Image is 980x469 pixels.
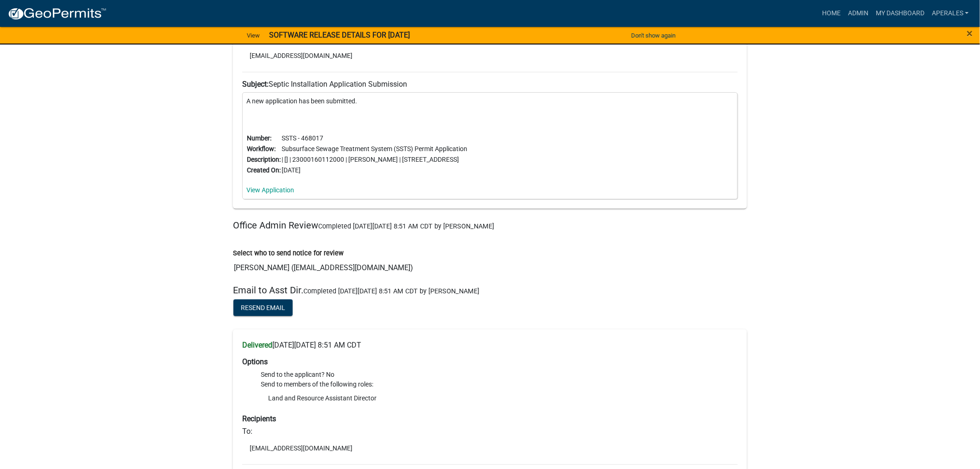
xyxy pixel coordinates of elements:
label: Select who to send notice for review [233,250,344,257]
h5: Office Admin Review [233,220,747,231]
h6: [DATE][DATE] 8:51 AM CDT [242,341,738,349]
li: Land and Resource Assistant Director [261,391,738,405]
span: × [967,27,973,40]
td: Subsurface Sewage Treatment System (SSTS) Permit Application [281,144,468,154]
span: Completed [DATE][DATE] 8:51 AM CDT by [PERSON_NAME] [318,222,494,230]
a: View [243,28,264,43]
button: Resend Email [233,299,293,316]
a: aperales [928,5,973,22]
td: [DATE] [281,165,468,176]
strong: Options [242,357,268,366]
b: Number: [247,134,271,142]
b: Created On: [247,166,281,174]
li: Send to the applicant? No [261,370,738,380]
a: Admin [844,5,872,22]
a: View Application [246,186,294,194]
li: [EMAIL_ADDRESS][DOMAIN_NAME] [242,441,738,455]
td: SSTS - 468017 [281,133,468,144]
strong: SOFTWARE RELEASE DETAILS FOR [DATE] [269,31,410,39]
button: Close [967,28,973,39]
h6: Septic Installation Application Submission [242,80,738,89]
li: [EMAIL_ADDRESS][DOMAIN_NAME] [242,49,738,63]
h5: Email to Asst Dir. [233,285,747,296]
span: Completed [DATE][DATE] 8:51 AM CDT by [PERSON_NAME] [303,287,479,295]
p: A new application has been submitted. [246,96,734,106]
a: My Dashboard [872,5,928,22]
strong: Delivered [242,341,272,349]
b: Description: [247,156,281,163]
li: Send to members of the following roles: [261,380,738,407]
button: Don't show again [628,28,679,43]
td: | [] | 23000160112000 | [PERSON_NAME] | [STREET_ADDRESS] [281,154,468,165]
span: Resend Email [241,304,285,311]
strong: Subject: [242,80,269,89]
h6: To: [242,427,738,436]
b: Workflow: [247,145,276,152]
strong: Recipients [242,414,276,423]
a: Home [818,5,844,22]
